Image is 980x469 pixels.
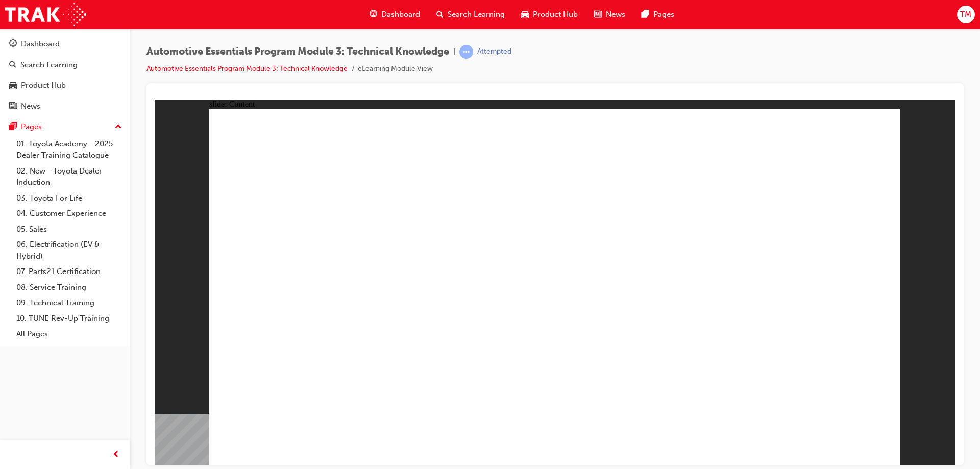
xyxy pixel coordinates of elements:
[633,4,682,25] a: pages-iconPages
[12,190,126,206] a: 03. Toyota For Life
[4,97,126,116] a: News
[5,3,86,26] img: Trak
[513,4,586,25] a: car-iconProduct Hub
[146,64,348,73] a: Automotive Essentials Program Module 3: Technical Knowledge
[12,326,126,342] a: All Pages
[112,449,120,461] span: prev-icon
[370,8,377,21] span: guage-icon
[4,56,126,75] a: Search Learning
[146,46,449,58] span: Automotive Essentials Program Module 3: Technical Knowledge
[9,122,17,132] span: pages-icon
[533,9,578,20] span: Product Hub
[12,311,126,327] a: 10. TUNE Rev-Up Training
[20,59,78,71] div: Search Learning
[9,81,17,90] span: car-icon
[12,237,126,264] a: 06. Electrification (EV & Hybrid)
[12,295,126,311] a: 09. Technical Training
[4,117,126,136] button: Pages
[9,40,17,49] span: guage-icon
[9,61,16,70] span: search-icon
[4,76,126,95] a: Product Hub
[12,264,126,280] a: 07. Parts21 Certification
[448,9,505,20] span: Search Learning
[459,45,473,59] span: learningRecordVerb_ATTEMPT-icon
[453,46,455,58] span: |
[361,4,428,25] a: guage-iconDashboard
[521,8,529,21] span: car-icon
[4,35,126,54] a: Dashboard
[21,38,60,50] div: Dashboard
[115,120,122,134] span: up-icon
[21,101,40,112] div: News
[381,9,420,20] span: Dashboard
[642,8,649,21] span: pages-icon
[21,121,42,133] div: Pages
[653,9,674,20] span: Pages
[428,4,513,25] a: search-iconSearch Learning
[9,102,17,111] span: news-icon
[358,63,433,75] li: eLearning Module View
[606,9,625,20] span: News
[477,47,511,57] div: Attempted
[21,80,66,91] div: Product Hub
[594,8,602,21] span: news-icon
[12,221,126,237] a: 05. Sales
[436,8,444,21] span: search-icon
[4,33,126,117] button: DashboardSearch LearningProduct HubNews
[960,9,971,20] span: TM
[12,136,126,163] a: 01. Toyota Academy - 2025 Dealer Training Catalogue
[586,4,633,25] a: news-iconNews
[12,206,126,221] a: 04. Customer Experience
[12,163,126,190] a: 02. New - Toyota Dealer Induction
[957,6,975,23] button: TM
[12,280,126,295] a: 08. Service Training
